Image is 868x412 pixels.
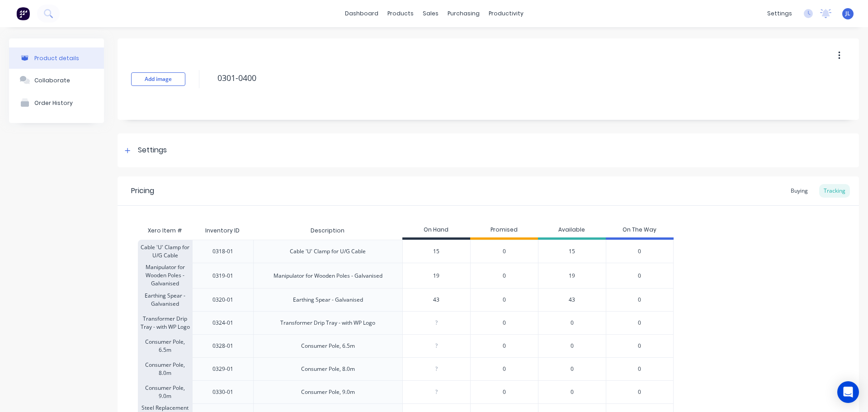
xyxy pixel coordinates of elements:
[538,288,606,311] div: 43
[213,67,784,89] textarea: 0301-0400
[138,380,192,403] div: Consumer Pole, 9.0m
[138,311,192,334] div: Transformer Drip Tray - with WP Logo
[638,365,641,373] span: 0
[638,272,641,280] span: 0
[538,263,606,288] div: 19
[280,319,375,327] div: Transformer Drip Tray - with WP Logo
[638,319,641,327] span: 0
[212,388,233,396] div: 0330-01
[274,272,382,280] div: Manipulator for Wooden Poles - Galvanised
[538,334,606,357] div: 0
[638,247,641,256] span: 0
[403,240,470,263] div: 15
[845,9,850,18] span: JL
[403,358,470,380] div: ?
[383,7,418,20] div: products
[131,185,154,196] div: Pricing
[443,7,484,20] div: purchasing
[131,72,185,86] button: Add image
[503,296,506,304] span: 0
[34,77,70,84] div: Collaborate
[212,296,233,304] div: 0320-01
[293,296,363,304] div: Earthing Spear - Galvanised
[212,247,233,256] div: 0318-01
[638,388,641,396] span: 0
[402,222,470,240] div: On Hand
[212,319,233,327] div: 0324-01
[138,263,192,288] div: Manipulator for Wooden Poles - Galvanised
[340,7,383,20] a: dashboard
[301,388,355,396] div: Consumer Pole, 9.0m
[16,7,30,20] img: Factory
[301,365,355,373] div: Consumer Pole, 8.0m
[403,289,470,311] div: 43
[9,47,104,69] button: Product details
[403,265,470,287] div: 19
[503,365,506,373] span: 0
[538,222,606,240] div: Available
[138,145,167,156] div: Settings
[638,296,641,304] span: 0
[212,365,233,373] div: 0329-01
[212,342,233,350] div: 0328-01
[301,342,355,350] div: Consumer Pole, 6.5m
[34,55,79,62] div: Product details
[403,312,470,334] div: ?
[503,388,506,396] span: 0
[9,91,104,114] button: Order History
[470,222,538,240] div: Promised
[503,319,506,327] span: 0
[138,288,192,311] div: Earthing Spear - Galvanised
[638,342,641,350] span: 0
[212,272,233,280] div: 0319-01
[606,222,674,240] div: On The Way
[837,381,859,403] div: Open Intercom Messenger
[403,335,470,357] div: ?
[538,311,606,334] div: 0
[138,222,192,240] div: Xero Item #
[303,219,352,242] div: Description
[138,357,192,380] div: Consumer Pole, 8.0m
[819,184,850,198] div: Tracking
[418,7,443,20] div: sales
[786,184,812,198] div: Buying
[763,7,797,20] div: settings
[503,272,506,280] span: 0
[9,69,104,91] button: Collaborate
[138,240,192,263] div: Cable 'U' Clamp for U/G Cable
[138,334,192,357] div: Consumer Pole, 6.5m
[538,380,606,403] div: 0
[503,342,506,350] span: 0
[290,247,366,256] div: Cable 'U' Clamp for U/G Cable
[34,99,73,106] div: Order History
[403,381,470,403] div: ?
[538,240,606,263] div: 15
[484,7,528,20] div: productivity
[538,357,606,380] div: 0
[503,247,506,256] span: 0
[198,219,247,242] div: Inventory ID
